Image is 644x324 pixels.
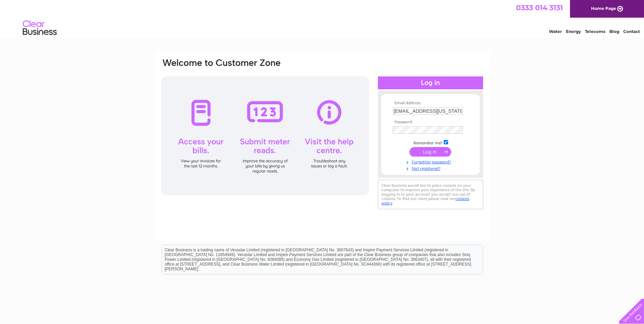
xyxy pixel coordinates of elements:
[378,180,483,209] div: Clear Business would like to place cookies on your computer to improve your experience of the sit...
[22,18,57,38] img: logo.png
[609,29,619,34] a: Blog
[391,139,470,146] td: Remember me?
[623,29,640,34] a: Contact
[393,158,470,165] a: Forgotten password?
[516,3,563,12] a: 0333 014 3131
[391,101,470,106] th: Email Address:
[162,4,483,33] div: Clear Business is a trading name of Verastar Limited (registered in [GEOGRAPHIC_DATA] No. 3667643...
[549,29,562,34] a: Water
[409,147,451,157] input: Submit
[393,165,470,171] a: Not registered?
[585,29,605,34] a: Telecoms
[382,196,469,205] a: cookies policy
[566,29,581,34] a: Energy
[391,120,470,125] th: Password:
